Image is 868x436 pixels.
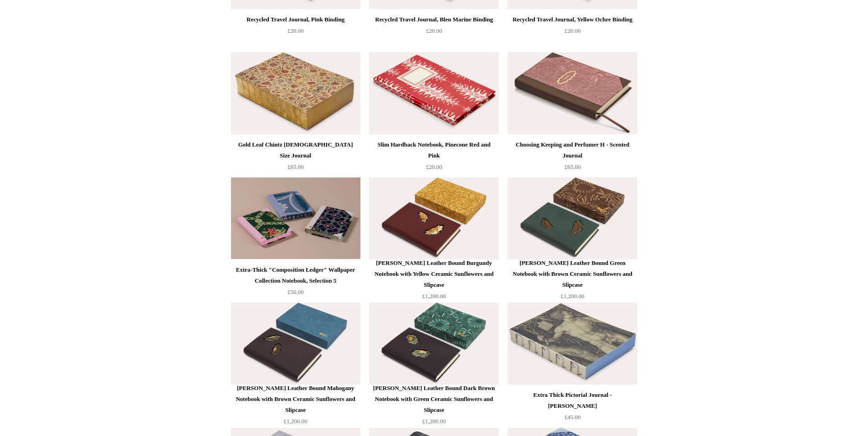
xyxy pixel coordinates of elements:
span: £20.00 [426,163,442,170]
a: Choosing Keeping and Perfumer H - Scented Journal £65.00 [508,139,637,177]
div: [PERSON_NAME] Leather Bound Burgundy Notebook with Yellow Ceramic Sunflowers and Slipcase [371,258,496,290]
a: Extra-Thick "Composition Ledger" Wallpaper Collection Notebook, Selection 5 Extra-Thick "Composit... [231,177,360,259]
span: £20.00 [426,27,442,34]
img: Choosing Keeping and Perfumer H - Scented Journal [508,52,637,134]
a: Gold Leaf Chintz [DEMOGRAPHIC_DATA] Size Journal £65.00 [231,139,360,177]
span: £1,200.00 [422,293,446,299]
span: £50.00 [288,289,304,295]
span: £65.00 [288,163,304,170]
a: Extra Thick Pictorial Journal - Adam Extra Thick Pictorial Journal - Adam [508,303,637,385]
div: Choosing Keeping and Perfumer H - Scented Journal [510,139,635,161]
span: £1,200.00 [422,418,446,425]
span: £45.00 [565,414,581,421]
a: Extra-Thick "Composition Ledger" Wallpaper Collection Notebook, Selection 5 £50.00 [231,264,360,302]
div: [PERSON_NAME] Leather Bound Green Notebook with Brown Ceramic Sunflowers and Slipcase [510,258,635,290]
a: Steve Harrison Leather Bound Mahogany Notebook with Brown Ceramic Sunflowers and Slipcase Steve H... [231,303,360,385]
img: Slim Hardback Notebook, Pinecone Red and Pink [369,52,498,134]
a: Recycled Travel Journal, Bleu Marine Binding £20.00 [369,14,498,51]
span: £20.00 [288,27,304,34]
a: Choosing Keeping and Perfumer H - Scented Journal Choosing Keeping and Perfumer H - Scented Journal [508,52,637,134]
a: [PERSON_NAME] Leather Bound Mahogany Notebook with Brown Ceramic Sunflowers and Slipcase £1,200.00 [231,383,360,427]
div: [PERSON_NAME] Leather Bound Mahogany Notebook with Brown Ceramic Sunflowers and Slipcase [233,383,358,416]
a: Slim Hardback Notebook, Pinecone Red and Pink £20.00 [369,139,498,177]
div: Slim Hardback Notebook, Pinecone Red and Pink [371,139,496,161]
img: Extra Thick Pictorial Journal - Adam [508,303,637,385]
a: Gold Leaf Chintz Bible Size Journal Gold Leaf Chintz Bible Size Journal [231,52,360,134]
img: Gold Leaf Chintz Bible Size Journal [231,52,360,134]
span: £1,200.00 [284,418,308,425]
span: £1,200.00 [561,293,585,299]
a: Steve Harrison Leather Bound Dark Brown Notebook with Green Ceramic Sunflowers and Slipcase Steve... [369,303,498,385]
a: Steve Harrison Leather Bound Green Notebook with Brown Ceramic Sunflowers and Slipcase Steve Harr... [508,177,637,259]
div: Recycled Travel Journal, Pink Binding [233,14,358,25]
a: [PERSON_NAME] Leather Bound Burgundy Notebook with Yellow Ceramic Sunflowers and Slipcase £1,200.00 [369,258,498,302]
a: Recycled Travel Journal, Yellow Ochre Binding £20.00 [508,14,637,51]
img: Steve Harrison Leather Bound Green Notebook with Brown Ceramic Sunflowers and Slipcase [508,177,637,259]
span: £20.00 [565,27,581,34]
div: Recycled Travel Journal, Yellow Ochre Binding [510,14,635,25]
img: Steve Harrison Leather Bound Dark Brown Notebook with Green Ceramic Sunflowers and Slipcase [369,303,498,385]
img: Steve Harrison Leather Bound Mahogany Notebook with Brown Ceramic Sunflowers and Slipcase [231,303,360,385]
a: Slim Hardback Notebook, Pinecone Red and Pink Slim Hardback Notebook, Pinecone Red and Pink [369,52,498,134]
img: Extra-Thick "Composition Ledger" Wallpaper Collection Notebook, Selection 5 [231,177,360,259]
a: Steve Harrison Leather Bound Burgundy Notebook with Yellow Ceramic Sunflowers and Slipcase Steve ... [369,177,498,259]
span: £65.00 [565,163,581,170]
a: [PERSON_NAME] Leather Bound Dark Brown Notebook with Green Ceramic Sunflowers and Slipcase £1,200.00 [369,383,498,427]
div: Extra Thick Pictorial Journal - [PERSON_NAME] [510,390,635,411]
a: [PERSON_NAME] Leather Bound Green Notebook with Brown Ceramic Sunflowers and Slipcase £1,200.00 [508,258,637,302]
div: Gold Leaf Chintz [DEMOGRAPHIC_DATA] Size Journal [233,139,358,161]
div: Recycled Travel Journal, Bleu Marine Binding [371,14,496,25]
a: Recycled Travel Journal, Pink Binding £20.00 [231,14,360,51]
a: Extra Thick Pictorial Journal - [PERSON_NAME] £45.00 [508,390,637,427]
div: Extra-Thick "Composition Ledger" Wallpaper Collection Notebook, Selection 5 [233,264,358,286]
img: Steve Harrison Leather Bound Burgundy Notebook with Yellow Ceramic Sunflowers and Slipcase [369,177,498,259]
div: [PERSON_NAME] Leather Bound Dark Brown Notebook with Green Ceramic Sunflowers and Slipcase [371,383,496,416]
